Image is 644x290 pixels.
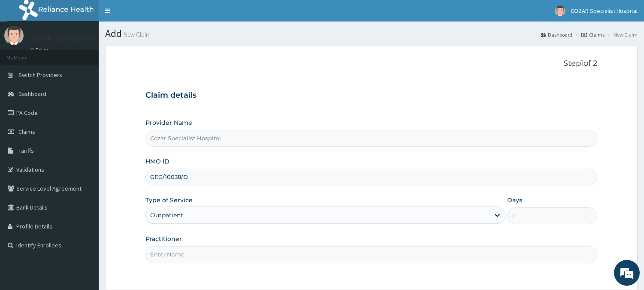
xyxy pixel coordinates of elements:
[581,31,605,38] a: Claims
[150,211,183,219] div: Outpatient
[145,59,597,68] p: Step 1 of 2
[18,71,62,79] span: Switch Providers
[145,246,597,263] input: Enter Name
[30,35,117,43] p: COZAR Specialist Hospital
[145,234,182,243] label: Practitioner
[571,7,638,15] span: COZAR Specialist Hospital
[507,196,522,204] label: Days
[30,47,51,53] a: Online
[145,91,597,100] h3: Claim details
[105,28,638,39] h1: Add
[145,196,193,204] label: Type of Service
[122,31,151,38] small: New Claim
[18,128,35,136] span: Claims
[4,26,24,45] img: User Image
[605,31,638,38] li: New Claim
[555,6,565,16] img: User Image
[145,118,192,127] label: Provider Name
[18,147,34,154] span: Tariffs
[145,157,169,166] label: HMO ID
[145,169,597,185] input: Enter HMO ID
[18,90,46,98] span: Dashboard
[541,31,572,38] a: Dashboard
